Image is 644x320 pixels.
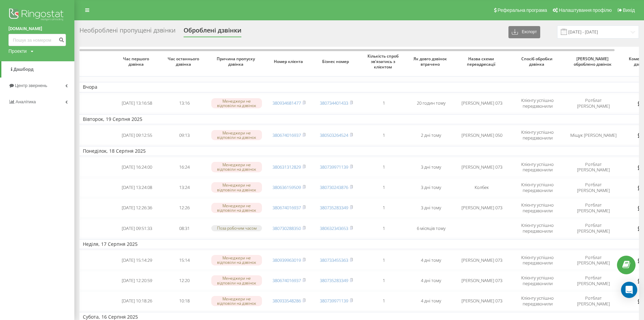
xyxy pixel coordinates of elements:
[320,132,348,138] a: 380503264524
[360,271,407,290] td: 1
[272,184,301,190] a: 380636159509
[566,126,620,145] td: Міщук [PERSON_NAME]
[498,7,547,13] span: Реферальна програма
[509,219,566,238] td: Клієнту успішно передзвонили
[455,126,509,145] td: [PERSON_NAME] 050
[14,67,33,72] span: Дашборд
[161,94,208,113] td: 13:16
[320,277,348,283] a: 380735283349
[113,271,161,290] td: [DATE] 12:20:59
[161,271,208,290] td: 12:20
[272,132,301,138] a: 380674016937
[407,157,455,176] td: 3 дні тому
[407,219,455,238] td: 6 місяців тому
[621,282,637,298] div: Open Intercom Messenger
[161,292,208,311] td: 10:18
[360,178,407,197] td: 1
[211,255,262,265] div: Менеджери не відповіли на дзвінок
[566,219,620,238] td: Ротблат [PERSON_NAME]
[8,7,66,24] img: Ringostat logo
[16,99,36,104] span: Аналiтика
[320,164,348,170] a: 380739971139
[211,225,262,231] div: Поза робочим часом
[161,251,208,270] td: 15:14
[566,198,620,217] td: Ротблат [PERSON_NAME]
[113,157,161,176] td: [DATE] 16:24:00
[272,277,301,283] a: 380674016937
[360,292,407,311] td: 1
[8,25,66,32] a: [DOMAIN_NAME]
[455,178,509,197] td: Колбек
[161,219,208,238] td: 08:31
[508,26,540,38] button: Експорт
[211,130,262,140] div: Менеджери не відповіли на дзвінок
[566,251,620,270] td: Ротблат [PERSON_NAME]
[566,94,620,113] td: Ротблат [PERSON_NAME]
[455,271,509,290] td: [PERSON_NAME] 073
[407,94,455,113] td: 20 годин тому
[460,56,503,67] span: Назва схеми переадресації
[566,292,620,311] td: Ротблат [PERSON_NAME]
[509,198,566,217] td: Клієнту успішно передзвонили
[360,157,407,176] td: 1
[509,126,566,145] td: Клієнту успішно передзвонили
[113,292,161,311] td: [DATE] 10:18:26
[515,56,560,67] span: Спосіб обробки дзвінка
[8,34,66,46] input: Пошук за номером
[272,164,301,170] a: 380631312829
[161,157,208,176] td: 16:24
[623,7,635,13] span: Вихід
[572,56,615,67] span: [PERSON_NAME] оброблено дзвінок
[509,292,566,311] td: Клієнту успішно передзвонили
[166,56,202,67] span: Час останнього дзвінка
[320,298,348,304] a: 380739971139
[455,157,509,176] td: [PERSON_NAME] 073
[509,94,566,113] td: Клієнту успішно передзвонили
[113,198,161,217] td: [DATE] 12:26:36
[407,271,455,290] td: 4 дні тому
[360,198,407,217] td: 1
[272,257,301,263] a: 380939963019
[360,126,407,145] td: 1
[113,126,161,145] td: [DATE] 09:12:55
[113,178,161,197] td: [DATE] 13:24:08
[413,56,449,67] span: Як довго дзвінок втрачено
[79,27,175,37] div: Необроблені пропущені дзвінки
[509,178,566,197] td: Клієнту успішно передзвонили
[566,157,620,176] td: Ротблат [PERSON_NAME]
[509,157,566,176] td: Клієнту успішно передзвонили
[272,205,301,211] a: 380674016937
[119,56,155,67] span: Час першого дзвінка
[455,251,509,270] td: [PERSON_NAME] 073
[113,219,161,238] td: [DATE] 09:51:33
[211,162,262,172] div: Менеджери не відповіли на дзвінок
[320,184,348,190] a: 380730243876
[407,126,455,145] td: 2 дні тому
[407,198,455,217] td: 3 дні тому
[1,61,74,78] a: Дашборд
[184,27,241,37] div: Оброблені дзвінки
[15,83,47,88] span: Центр звернень
[211,98,262,108] div: Менеджери не відповіли на дзвінок
[211,203,262,213] div: Менеджери не відповіли на дзвінок
[271,59,307,64] span: Номер клієнта
[509,251,566,270] td: Клієнту успішно передзвонили
[566,271,620,290] td: Ротблат [PERSON_NAME]
[320,100,348,106] a: 380734401433
[455,198,509,217] td: [PERSON_NAME] 073
[211,296,262,306] div: Менеджери не відповіли на дзвінок
[113,94,161,113] td: [DATE] 13:16:58
[360,219,407,238] td: 1
[211,275,262,285] div: Менеджери не відповіли на дзвінок
[407,178,455,197] td: 3 дні тому
[320,225,348,231] a: 380632343653
[360,251,407,270] td: 1
[161,178,208,197] td: 13:24
[455,292,509,311] td: [PERSON_NAME] 073
[320,205,348,211] a: 380735283349
[8,48,27,55] div: Проекти
[272,100,301,106] a: 380934681477
[320,257,348,263] a: 380733455363
[113,251,161,270] td: [DATE] 15:14:29
[318,59,355,64] span: Бізнес номер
